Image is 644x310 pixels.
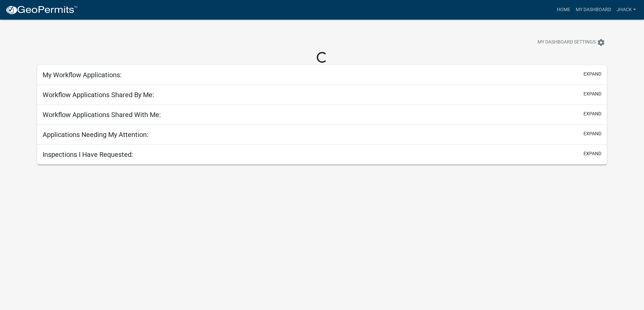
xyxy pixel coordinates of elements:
[597,38,605,47] i: settings
[532,36,611,49] button: My Dashboard Settingssettings
[583,150,601,157] button: expand
[43,71,122,79] h5: My Workflow Applications:
[538,38,596,47] span: My Dashboard Settings
[614,3,639,16] a: jhack
[43,91,154,99] h5: Workflow Applications Shared By Me:
[43,131,148,139] h5: Applications Needing My Attention:
[573,3,614,16] a: My Dashboard
[583,130,601,137] button: expand
[554,3,573,16] a: Home
[583,110,601,117] button: expand
[583,90,601,97] button: expand
[583,71,601,78] button: expand
[43,111,161,119] h5: Workflow Applications Shared With Me:
[43,150,133,159] h5: Inspections I Have Requested:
